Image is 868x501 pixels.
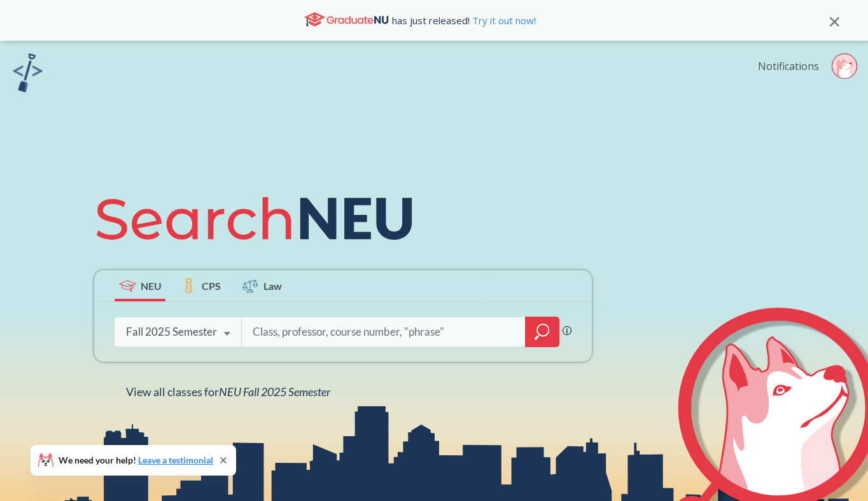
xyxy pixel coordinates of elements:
[138,455,213,465] a: Leave a testimonial
[219,385,330,399] span: NEU Fall 2025 Semester
[13,53,43,92] img: sandbox logo
[263,278,282,293] span: Law
[251,319,516,345] input: Class, professor, course number, "phrase"
[13,53,43,96] a: sandbox logo
[535,323,550,341] svg: magnifying glass
[141,278,162,293] span: NEU
[392,13,536,27] span: has just released!
[470,14,536,27] a: Try it out now!
[126,325,217,339] div: Fall 2025 Semester
[525,317,559,347] div: magnifying glass
[126,385,330,399] span: View all classes for
[59,456,213,465] span: We need your help!
[202,278,221,293] span: CPS
[758,59,819,73] a: Notifications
